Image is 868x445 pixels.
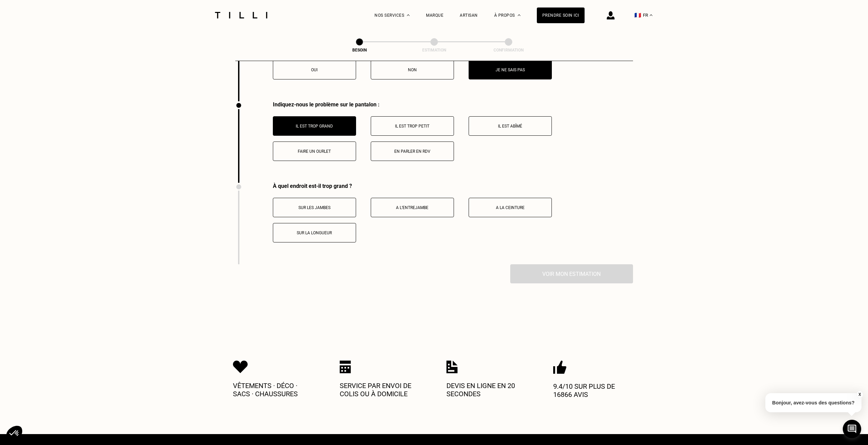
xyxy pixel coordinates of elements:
button: X [856,391,863,398]
img: Menu déroulant à propos [518,14,520,16]
button: Sur la longueur [273,223,356,242]
button: Je ne sais pas [469,60,552,79]
button: Oui [273,60,356,79]
button: Non [371,60,454,79]
p: En parler en RDV [374,149,450,154]
p: Faire un ourlet [277,149,352,154]
img: Menu déroulant [407,14,410,16]
img: Icon [340,360,351,373]
p: Devis en ligne en 20 secondes [446,382,528,398]
p: Il est trop petit [374,124,450,129]
div: Besoin [325,48,394,53]
p: Sur la longueur [277,231,352,235]
p: Je ne sais pas [472,68,548,72]
a: Marque [426,13,443,18]
a: Artisan [460,13,478,18]
div: À quel endroit est-il trop grand ? [273,183,633,189]
p: Sur les jambes [277,205,352,210]
p: Oui [277,68,352,72]
div: Confirmation [474,48,543,53]
img: Logo du service de couturière Tilli [212,12,270,18]
p: Vêtements · Déco · Sacs · Chaussures [233,382,315,398]
div: Estimation [400,48,468,53]
div: Indiquez-nous le problème sur le pantalon : [273,101,633,108]
button: A la ceinture [469,198,552,217]
button: Faire un ourlet [273,142,356,161]
button: Il est abîmé [469,116,552,136]
button: En parler en RDV [371,142,454,161]
p: Non [374,68,450,72]
p: Il est trop grand [277,124,352,129]
img: Icon [446,360,458,373]
button: Il est trop petit [371,116,454,136]
button: Sur les jambes [273,198,356,217]
button: A l’entrejambe [371,198,454,217]
p: A la ceinture [472,205,548,210]
p: A l’entrejambe [374,205,450,210]
p: Il est abîmé [472,124,548,129]
a: Prendre soin ici [537,8,585,23]
img: Icon [553,360,567,374]
p: Bonjour, avez-vous des questions? [765,393,862,412]
span: 🇫🇷 [634,12,641,18]
img: icône connexion [607,11,615,19]
p: Service par envoi de colis ou à domicile [340,382,422,398]
button: Il est trop grand [273,116,356,136]
img: menu déroulant [650,14,652,16]
img: Icon [233,360,248,373]
p: 9.4/10 sur plus de 16866 avis [553,382,635,399]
